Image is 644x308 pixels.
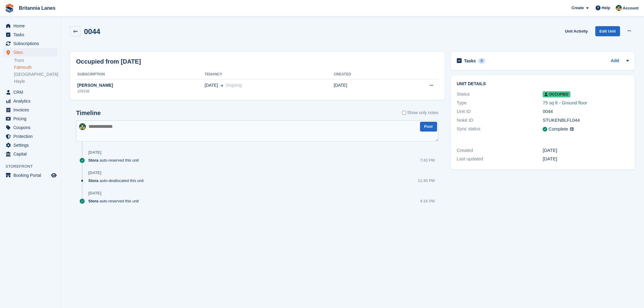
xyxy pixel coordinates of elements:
a: Edit Unit [595,26,620,36]
div: 0 [478,58,485,64]
span: Account [623,5,639,11]
a: Britannia Lanes [16,3,58,13]
div: [DATE] [88,150,101,155]
span: [DATE] [205,82,218,89]
span: Stora [88,198,98,204]
div: auto-reserved this unit [88,157,142,163]
th: Subscription [76,70,205,79]
div: Last updated [457,156,543,163]
div: Created [457,147,543,154]
span: Sites [13,48,50,57]
a: Falmouth [14,65,58,70]
span: Invoices [13,106,50,114]
span: Capital [13,150,50,158]
div: STUKENBLFL044 [543,117,629,124]
div: [DATE] [543,156,629,163]
span: Storefront [5,163,61,170]
div: 105438 [76,89,205,94]
div: 11:45 PM [418,178,435,184]
span: Coupons [13,123,50,132]
span: Pricing [13,114,50,123]
div: Nokē ID [457,117,543,124]
a: Hayle [14,79,58,84]
div: 4:16 PM [420,198,435,204]
span: Stora [88,178,98,184]
a: Preview store [50,172,58,179]
span: Occupied [543,91,570,97]
a: menu [3,48,58,57]
a: Add [611,58,619,65]
span: Help [602,5,610,11]
span: Home [13,22,50,30]
div: Unit ID [457,108,543,115]
span: Stora [88,157,98,163]
a: menu [3,171,58,180]
h2: Unit details [457,82,629,86]
th: Created [334,70,394,79]
a: menu [3,150,58,158]
div: Sync status [457,125,543,133]
label: Show only notes [402,110,439,116]
h2: Occupied from [DATE] [76,57,141,66]
div: 0044 [543,108,629,115]
a: 75 sq ft - Ground floor [543,100,587,105]
input: Show only notes [402,110,406,116]
a: menu [3,123,58,132]
span: Create [572,5,584,11]
a: menu [3,88,58,96]
span: Settings [13,141,50,149]
img: stora-icon-8386f47178a22dfd0bd8f6a31ec36ba5ce8667c1dd55bd0f319d3a0aa187defe.svg [5,4,14,13]
span: Subscriptions [13,39,50,48]
a: menu [3,114,58,123]
div: Status [457,91,543,98]
h2: Tasks [464,58,476,64]
a: menu [3,39,58,48]
span: Tasks [13,30,50,39]
div: auto-reserved this unit [88,198,142,204]
div: [DATE] [88,191,101,196]
img: Nathan Kellow [616,5,622,11]
h2: 0044 [84,27,100,36]
a: menu [3,106,58,114]
div: [DATE] [543,147,629,154]
a: Unit Activity [562,26,590,36]
th: Tenancy [205,70,334,79]
span: Booking Portal [13,171,50,180]
a: menu [3,30,58,39]
a: Truro [14,58,58,63]
span: Protection [13,132,50,141]
div: auto-deallocated this unit [88,178,147,184]
a: menu [3,22,58,30]
img: Nathan Kellow [79,123,86,130]
button: Post [420,122,437,132]
a: menu [3,97,58,105]
div: [PERSON_NAME] [76,82,205,89]
div: 7:43 PM [420,157,435,163]
div: [DATE] [88,170,101,175]
div: Type [457,100,543,107]
span: CRM [13,88,50,96]
td: [DATE] [334,79,394,97]
img: icon-info-grey-7440780725fd019a000dd9b08b2336e03edf1995a4989e88bcd33f0948082b44.svg [570,127,574,131]
h2: Timeline [76,110,101,117]
span: Ongoing [226,83,242,88]
span: Analytics [13,97,50,105]
a: menu [3,132,58,141]
a: menu [3,141,58,149]
a: [GEOGRAPHIC_DATA] [14,72,58,77]
div: Complete [548,126,568,133]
